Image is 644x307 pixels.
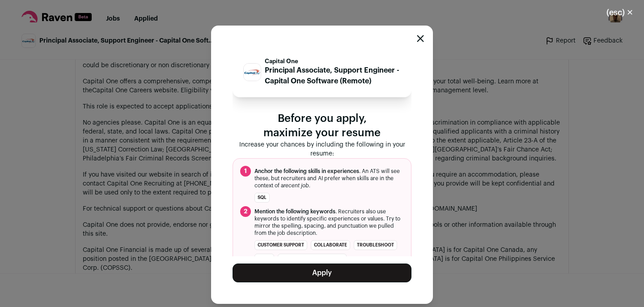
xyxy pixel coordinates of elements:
[254,193,270,203] li: SQL
[254,209,335,214] span: Mention the following keywords
[254,169,359,174] span: Anchor the following skills in experiences
[265,65,401,86] p: Principal Associate, Support Engineer - Capital One Software (Remote)
[417,35,424,42] button: Close modal
[240,206,251,217] span: 2
[254,168,404,189] span: . An ATS will see these, but recruiters and AI prefer when skills are in the context of a
[240,166,251,177] span: 1
[278,254,347,264] li: cross-functional teams
[233,140,411,158] p: Increase your chances by including the following in your resume:
[311,240,350,250] li: collaborate
[254,208,404,237] span: . Recruiters also use keywords to identify specific experiences or values. Try to mirror the spel...
[254,240,307,250] li: customer support
[596,3,644,22] button: Close modal
[265,58,401,65] p: Capital One
[284,183,310,188] i: recent job.
[233,264,411,282] button: Apply
[354,240,397,250] li: troubleshoot
[244,64,261,81] img: 24b4cd1a14005e1eb0453b1a75ab48f7ab5ae425408ff78ab99c55fada566dcb.jpg
[254,254,274,264] li: agile
[233,112,411,140] p: Before you apply, maximize your resume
